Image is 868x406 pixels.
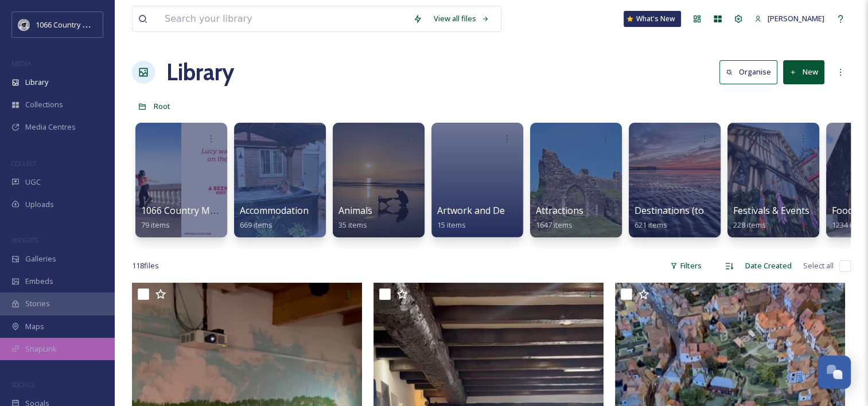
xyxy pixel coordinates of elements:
[437,220,466,230] span: 15 items
[749,7,830,30] a: [PERSON_NAME]
[11,159,36,167] span: COLLECT
[803,260,834,271] span: Select all
[154,99,170,113] a: Root
[25,177,41,188] span: UGC
[536,204,583,217] span: Attractions
[240,205,309,230] a: Accommodation669 items
[338,220,367,230] span: 35 items
[818,356,851,389] button: Open Chat
[25,122,76,132] span: Media Centres
[719,60,783,84] a: Organise
[25,321,44,332] span: Maps
[338,204,372,217] span: Animals
[437,204,552,217] span: Artwork and Design Folder
[768,13,824,24] span: [PERSON_NAME]
[739,255,797,277] div: Date Created
[624,11,681,27] a: What's New
[141,205,287,230] a: 1066 Country Moments campaign79 items
[733,204,809,217] span: Festivals & Events
[664,255,707,277] div: Filters
[11,236,38,244] span: WIDGETS
[141,204,287,217] span: 1066 Country Moments campaign
[240,204,309,217] span: Accommodation
[719,60,777,84] button: Organise
[141,220,170,230] span: 79 items
[154,101,170,111] span: Root
[132,260,159,271] span: 118 file s
[536,205,583,230] a: Attractions1647 items
[635,204,792,217] span: Destinations (towns and landscapes)
[733,205,809,230] a: Festivals & Events228 items
[635,220,667,230] span: 621 items
[25,276,53,287] span: Embeds
[25,99,63,110] span: Collections
[25,77,48,88] span: Library
[437,205,552,230] a: Artwork and Design Folder15 items
[635,205,792,230] a: Destinations (towns and landscapes)621 items
[25,298,50,309] span: Stories
[240,220,273,230] span: 669 items
[159,6,407,32] input: Search your library
[18,19,30,30] img: logo_footerstamp.png
[338,205,372,230] a: Animals35 items
[733,220,766,230] span: 228 items
[25,343,57,354] span: SnapLink
[11,59,32,68] span: MEDIA
[11,380,34,389] span: SOCIALS
[36,19,116,30] span: 1066 Country Marketing
[536,220,573,230] span: 1647 items
[428,7,495,30] a: View all files
[783,60,824,84] button: New
[166,55,234,89] a: Library
[25,253,56,264] span: Galleries
[25,199,54,210] span: Uploads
